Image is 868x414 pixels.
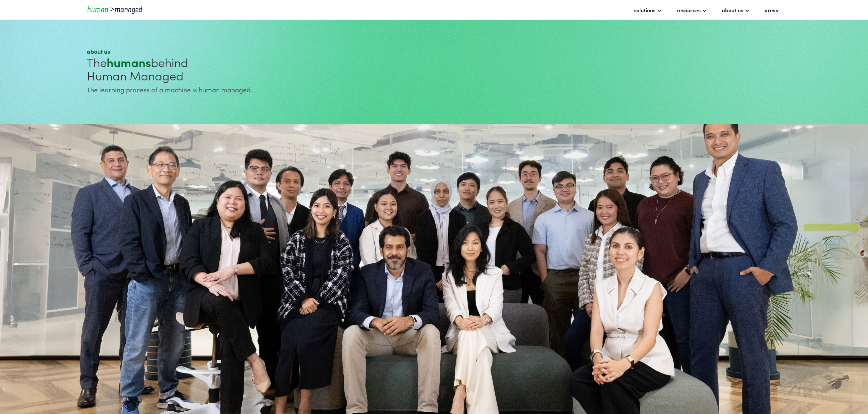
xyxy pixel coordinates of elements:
[87,55,431,82] h1: The behind Human Managed
[107,53,151,70] strong: humans
[761,4,781,16] a: press
[677,6,701,14] div: resources
[631,4,665,16] div: solutions
[673,4,710,16] div: resources
[722,6,743,14] div: about us
[87,5,147,14] a: home
[718,4,753,16] div: about us
[87,85,431,93] div: The learning process of a machine is human managed.
[87,48,431,55] div: about us
[634,6,655,14] div: solutions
